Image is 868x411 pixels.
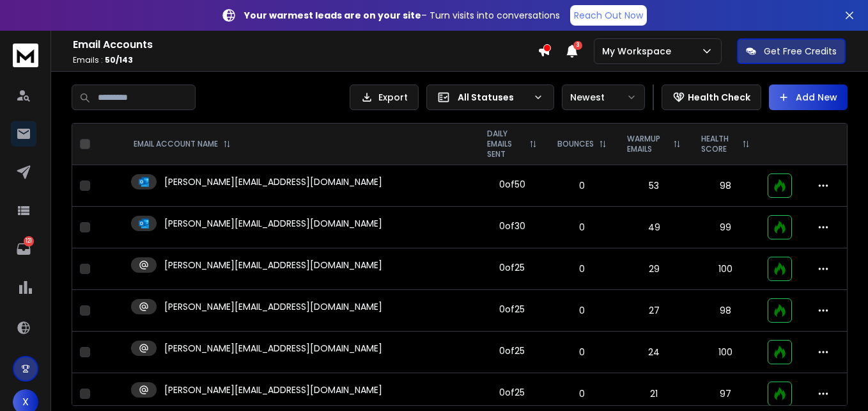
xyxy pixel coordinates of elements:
[499,220,525,232] div: 0 of 30
[134,139,231,149] div: EMAIL ACCOUNT NAME
[737,38,846,64] button: Get Free Credits
[562,85,645,110] button: Newest
[555,346,609,359] p: 0
[627,134,668,154] p: WARMUP EMAILS
[570,5,647,26] a: Reach Out Now
[574,9,643,22] p: Reach Out Now
[691,165,759,207] td: 98
[617,332,691,373] td: 24
[164,175,382,188] p: [PERSON_NAME][EMAIL_ADDRESS][DOMAIN_NAME]
[164,217,382,230] p: [PERSON_NAME][EMAIL_ADDRESS][DOMAIN_NAME]
[499,386,525,399] div: 0 of 25
[662,85,761,110] button: Health Check
[617,248,691,290] td: 29
[557,139,594,149] p: BOUNCES
[764,45,837,58] p: Get Free Credits
[244,9,560,22] p: – Turn visits into conversations
[688,91,750,104] p: Health Check
[105,54,133,65] span: 50 / 143
[13,44,38,67] img: logo
[573,41,582,50] span: 3
[691,248,759,290] td: 100
[499,261,525,274] div: 0 of 25
[691,290,759,332] td: 98
[73,37,538,52] h1: Email Accounts
[487,129,524,159] p: DAILY EMAILS SENT
[244,9,421,22] strong: Your warmest leads are on your site
[617,207,691,248] td: 49
[555,304,609,317] p: 0
[11,236,36,262] a: 121
[691,207,759,248] td: 99
[499,178,525,191] div: 0 of 50
[499,344,525,357] div: 0 of 25
[73,55,538,65] p: Emails :
[499,303,525,316] div: 0 of 25
[350,85,419,110] button: Export
[701,134,736,154] p: HEALTH SCORE
[555,221,609,234] p: 0
[164,342,382,355] p: [PERSON_NAME][EMAIL_ADDRESS][DOMAIN_NAME]
[691,332,759,373] td: 100
[555,179,609,192] p: 0
[617,290,691,332] td: 27
[458,91,528,104] p: All Statuses
[769,85,848,110] button: Add New
[555,387,609,400] p: 0
[164,300,382,313] p: [PERSON_NAME][EMAIL_ADDRESS][DOMAIN_NAME]
[24,236,34,246] p: 121
[164,383,382,396] p: [PERSON_NAME][EMAIL_ADDRESS][DOMAIN_NAME]
[617,165,691,207] td: 53
[602,45,676,58] p: My Workspace
[164,259,382,271] p: [PERSON_NAME][EMAIL_ADDRESS][DOMAIN_NAME]
[555,262,609,275] p: 0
